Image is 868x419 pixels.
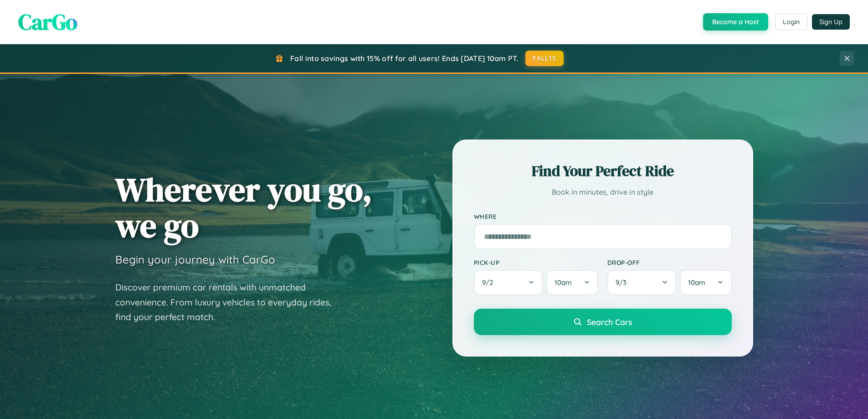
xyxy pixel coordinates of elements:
[290,54,519,63] span: Fall into savings with 15% off for all users! Ends [DATE] 10am PT.
[607,259,732,266] label: Drop-off
[812,14,850,30] button: Sign Up
[474,309,732,335] button: Search Cars
[474,161,732,181] h2: Find Your Perfect Ride
[703,13,768,31] button: Become a Host
[474,259,598,266] label: Pick-up
[587,317,632,327] span: Search Cars
[546,270,598,295] button: 10am
[482,278,498,287] span: 9 / 2
[775,14,807,30] button: Login
[616,278,631,287] span: 9 / 3
[607,270,677,295] button: 9/3
[688,278,705,287] span: 10am
[474,212,732,220] label: Where
[525,51,564,66] button: FALL15
[115,253,275,266] h3: Begin your journey with CarGo
[474,270,543,295] button: 9/2
[115,280,343,325] p: Discover premium car rentals with unmatched convenience. From luxury vehicles to everyday rides, ...
[115,171,372,243] h1: Wherever you go, we go
[18,7,77,37] span: CarGo
[555,278,572,287] span: 10am
[474,186,732,199] p: Book in minutes, drive in style
[680,270,731,295] button: 10am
